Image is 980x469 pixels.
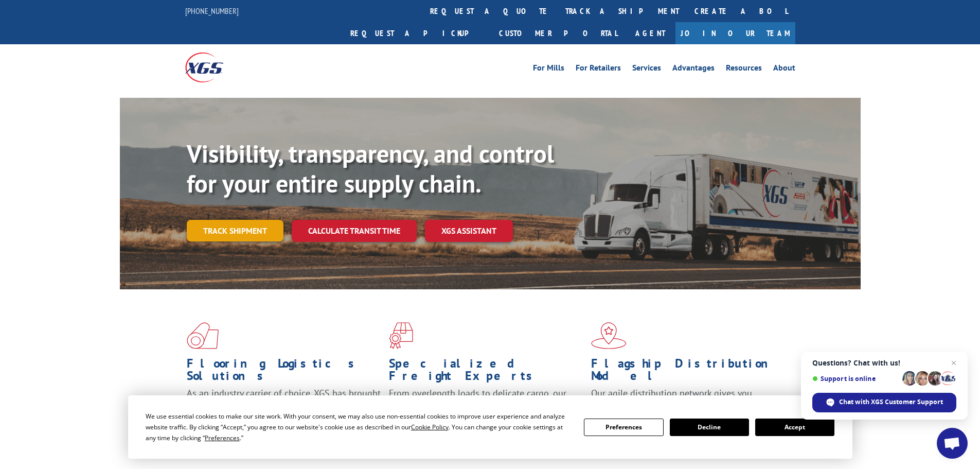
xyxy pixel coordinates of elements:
button: Decline [670,419,749,436]
span: As an industry carrier of choice, XGS has brought innovation and dedication to flooring logistics... [187,387,381,424]
img: xgs-icon-focused-on-flooring-red [389,322,413,349]
span: Chat with XGS Customer Support [839,397,943,407]
a: For Mills [533,64,564,75]
a: XGS ASSISTANT [425,220,513,242]
a: Customer Portal [491,22,625,44]
a: Join Our Team [675,22,795,44]
span: Cookie Policy [411,423,449,431]
p: From overlength loads to delicate cargo, our experienced staff knows the best way to move your fr... [389,387,583,433]
div: We use essential cookies to make our site work. With your consent, we may also use non-essential ... [146,411,572,443]
a: About [773,64,795,75]
div: Chat with XGS Customer Support [812,393,956,412]
a: Resources [726,64,762,75]
button: Accept [755,419,834,436]
h1: Specialized Freight Experts [389,357,583,387]
a: Services [632,64,661,75]
button: Preferences [584,419,663,436]
h1: Flooring Logistics Solutions [187,357,381,387]
span: Questions? Chat with us! [812,359,956,367]
span: Close chat [948,357,960,369]
img: xgs-icon-flagship-distribution-model-red [591,322,627,349]
h1: Flagship Distribution Model [591,357,786,387]
div: Cookie Consent Prompt [128,395,852,459]
div: Open chat [937,428,968,459]
a: Advantages [672,64,715,75]
a: Calculate transit time [292,220,417,242]
b: Visibility, transparency, and control for your entire supply chain. [187,137,554,199]
a: Track shipment [187,220,283,241]
a: Request a pickup [343,22,491,44]
a: Agent [625,22,675,44]
a: For Retailers [576,64,621,75]
img: xgs-icon-total-supply-chain-intelligence-red [187,322,219,349]
span: Our agile distribution network gives you nationwide inventory management on demand. [591,387,780,411]
a: [PHONE_NUMBER] [185,6,239,16]
span: Preferences [205,433,240,442]
span: Support is online [812,375,899,383]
